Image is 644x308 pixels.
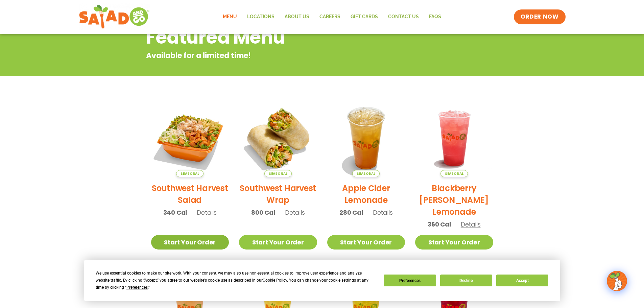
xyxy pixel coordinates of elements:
[146,50,444,61] p: Available for a limited time!
[607,271,626,290] img: wpChatIcon
[428,220,451,229] span: 360 Cal
[264,170,292,177] span: Seasonal
[327,182,405,206] h2: Apple Cider Lemonade
[461,220,481,229] span: Details
[84,260,560,301] div: Cookie Consent Prompt
[126,285,148,290] span: Preferences
[239,235,317,250] a: Start Your Order
[151,235,229,250] a: Start Your Order
[163,208,187,217] span: 340 Cal
[415,235,493,250] a: Start Your Order
[218,9,242,25] a: Menu
[415,182,493,218] h2: Blackberry [PERSON_NAME] Lemonade
[383,9,424,25] a: Contact Us
[327,235,405,250] a: Start Your Order
[251,208,275,217] span: 800 Cal
[242,9,280,25] a: Locations
[151,99,229,177] img: Product photo for Southwest Harvest Salad
[176,170,204,177] span: Seasonal
[415,99,493,177] img: Product photo for Blackberry Bramble Lemonade
[521,13,558,21] span: ORDER NOW
[384,275,436,286] button: Preferences
[79,3,150,30] img: new-SAG-logo-768×292
[146,24,444,51] h2: Featured Menu
[339,208,363,217] span: 280 Cal
[440,170,468,177] span: Seasonal
[496,275,548,286] button: Accept
[327,99,405,177] img: Product photo for Apple Cider Lemonade
[314,9,345,25] a: Careers
[514,9,565,24] a: ORDER NOW
[352,170,380,177] span: Seasonal
[345,9,383,25] a: GIFT CARDS
[424,9,446,25] a: FAQs
[373,208,393,217] span: Details
[151,182,229,206] h2: Southwest Harvest Salad
[239,99,317,177] img: Product photo for Southwest Harvest Wrap
[197,208,217,217] span: Details
[263,278,287,283] span: Cookie Policy
[440,275,492,286] button: Decline
[285,208,305,217] span: Details
[96,270,376,291] div: We use essential cookies to make our site work. With your consent, we may also use non-essential ...
[239,182,317,206] h2: Southwest Harvest Wrap
[280,9,314,25] a: About Us
[218,9,446,25] nav: Menu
